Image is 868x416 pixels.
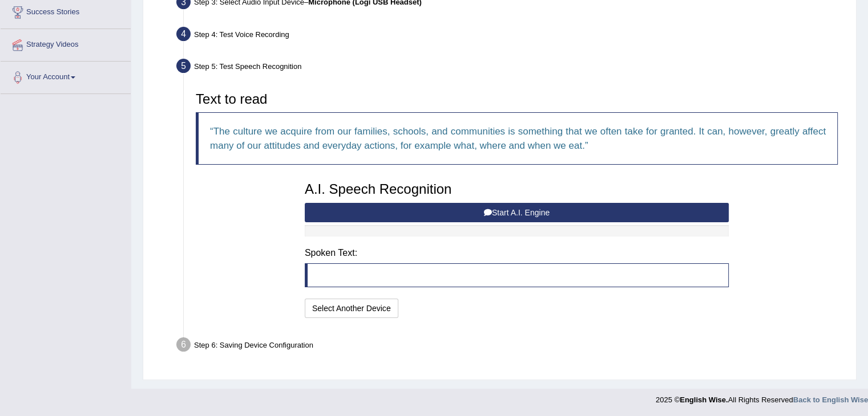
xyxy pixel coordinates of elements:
[305,248,729,258] h4: Spoken Text:
[196,92,838,107] h3: Text to read
[210,126,826,151] q: The culture we acquire from our families, schools, and communities is something that we often tak...
[1,62,131,90] a: Your Account
[171,23,851,48] div: Step 4: Test Voice Recording
[656,389,868,405] div: 2025 © All Rights Reserved
[793,395,868,404] a: Back to English Wise
[305,203,729,222] button: Start A.I. Engine
[171,334,851,359] div: Step 6: Saving Device Configuration
[1,29,131,58] a: Strategy Videos
[171,55,851,80] div: Step 5: Test Speech Recognition
[680,395,728,404] strong: English Wise.
[305,182,729,197] h3: A.I. Speech Recognition
[305,299,398,318] button: Select Another Device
